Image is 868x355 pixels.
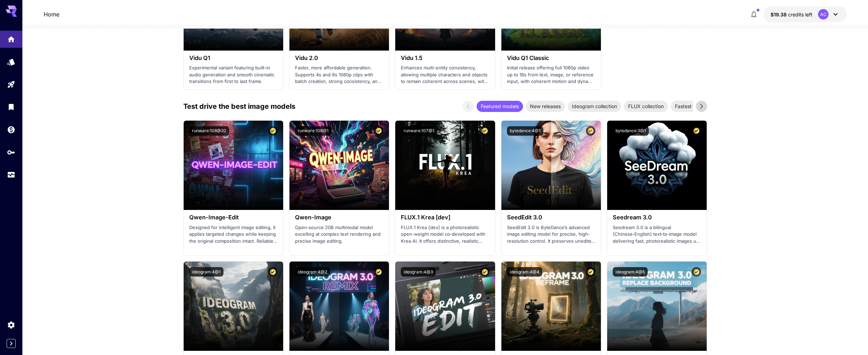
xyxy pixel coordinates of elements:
[607,262,707,351] img: alt
[401,214,489,221] h3: FLUX.1 Krea [dev]
[671,101,714,112] div: Fastest models
[507,224,595,245] p: SeedEdit 3.0 is ByteDance’s advanced image editing model for precise, high-resolution control. It...
[526,101,565,112] div: New releases
[613,224,701,245] p: Seedream 3.0 is a bilingual (Chinese‑English) text‑to‑image model delivering fast, photorealistic...
[7,33,15,41] div: Home
[295,214,383,221] h3: Qwen-Image
[295,126,331,136] button: runware:108@1
[189,214,278,221] h3: Qwen-Image-Edit
[568,103,621,110] span: Ideogram collection
[183,101,295,112] p: Test drive the best image models
[771,12,788,17] span: $19.38
[7,103,15,111] div: Library
[7,125,15,134] div: Wallet
[507,267,542,277] button: ideogram:4@4
[374,126,383,136] button: Certified Model – Vetted for best performance and includes a commercial license.
[7,148,15,157] div: API Keys
[507,126,543,136] button: bytedance:4@1
[289,262,389,351] img: alt
[7,339,16,348] button: Expand sidebar
[624,101,668,112] div: FLUX collection
[624,103,668,110] span: FLUX collection
[477,103,523,110] span: Featured models
[692,267,701,277] button: Certified Model – Vetted for best performance and includes a commercial license.
[613,267,648,277] button: ideogram:4@5
[692,126,701,136] button: Certified Model – Vetted for best performance and includes a commercial license.
[401,65,489,85] p: Enhances multi-entity consistency, allowing multiple characters and objects to remain coherent ac...
[189,65,278,85] p: Experimental variant featuring built-in audio generation and smooth cinematic transitions from fi...
[295,224,383,245] p: Open‑source 20B multimodal model excelling at complex text rendering and precise image editing.
[507,55,595,61] h3: Vidu Q1 Classic
[586,126,595,136] button: Certified Model – Vetted for best performance and includes a commercial license.
[501,121,601,210] img: alt
[7,320,15,329] div: Settings
[374,267,383,277] button: Certified Model – Vetted for best performance and includes a commercial license.
[401,224,489,245] p: FLUX.1 Krea [dev] is a photorealistic open-weight model co‑developed with Krea AI. It offers dist...
[764,6,847,22] button: $19.38035AC
[671,103,714,110] span: Fastest models
[788,12,812,17] span: credits left
[189,224,278,245] p: Designed for intelligent image editing, it applies targeted changes while keeping the original co...
[401,267,436,277] button: ideogram:4@3
[480,126,490,136] button: Certified Model – Vetted for best performance and includes a commercial license.
[295,267,330,277] button: ideogram:4@2
[401,55,489,61] h3: Vidu 1.5
[44,10,59,18] a: Home
[189,267,223,277] button: ideogram:4@1
[526,103,565,110] span: New releases
[189,126,229,136] button: runware:108@20
[295,65,383,85] p: Faster, more affordable generation. Supports 4s and 8s 1080p clips with batch creation, strong co...
[184,262,283,351] img: alt
[507,214,595,221] h3: SeedEdit 3.0
[568,101,621,112] div: Ideogram collection
[477,101,523,112] div: Featured models
[7,58,15,66] div: Models
[586,267,595,277] button: Certified Model – Vetted for best performance and includes a commercial license.
[401,126,437,136] button: runware:107@1
[44,10,59,18] nav: breadcrumb
[7,80,15,89] div: Playground
[607,121,707,210] img: alt
[184,121,283,210] img: alt
[507,65,595,85] p: Initial release offering full 1080p video up to 16s from text, image, or reference input, with co...
[7,171,15,179] div: Usage
[289,121,389,210] img: alt
[501,262,601,351] img: alt
[771,11,812,18] div: $19.38035
[395,262,495,351] img: alt
[268,126,278,136] button: Certified Model – Vetted for best performance and includes a commercial license.
[818,9,829,20] div: AC
[268,267,278,277] button: Certified Model – Vetted for best performance and includes a commercial license.
[189,55,278,61] h3: Vidu Q1
[613,214,701,221] h3: Seedream 3.0
[295,55,383,61] h3: Vidu 2.0
[613,126,649,136] button: bytedance:3@1
[395,121,495,210] img: alt
[480,267,490,277] button: Certified Model – Vetted for best performance and includes a commercial license.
